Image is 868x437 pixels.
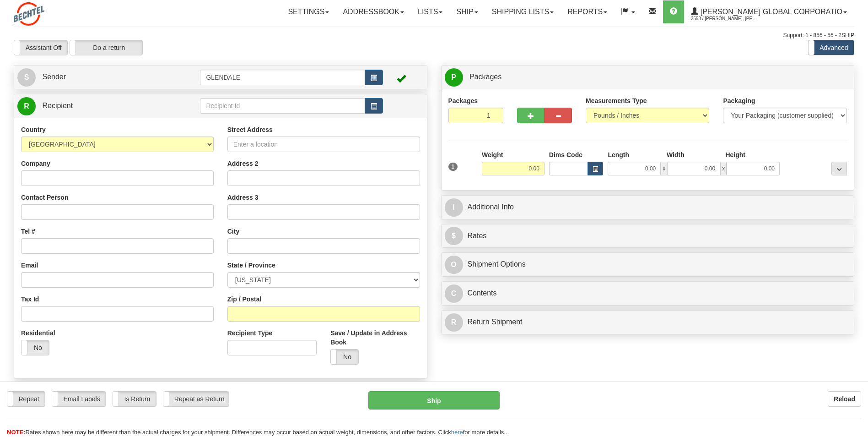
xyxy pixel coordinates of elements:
span: x [720,162,727,175]
a: R Recipient [17,97,180,115]
label: Zip / Postal [227,295,262,304]
label: Packaging [723,96,755,105]
span: Sender [42,73,66,81]
label: Tax Id [21,295,39,304]
label: Length [608,150,629,159]
label: Tel # [21,227,35,236]
span: x [661,162,667,175]
span: C [445,284,463,303]
div: Support: 1 - 855 - 55 - 2SHIP [14,32,854,39]
label: Recipient Type [227,328,273,338]
a: CContents [445,284,851,303]
label: City [227,227,239,236]
a: Reports [561,0,614,23]
iframe: chat widget [847,172,867,265]
label: Packages [448,96,478,105]
label: Repeat [7,392,45,406]
label: Is Return [113,392,156,406]
label: Repeat as Return [163,392,229,406]
span: P [445,68,463,87]
a: IAdditional Info [445,198,851,217]
label: Contact Person [21,193,68,202]
label: No [22,340,49,355]
label: State / Province [227,261,275,270]
span: Recipient [42,102,73,109]
div: ... [831,162,847,175]
label: Width [667,150,685,159]
span: S [17,68,36,87]
a: Shipping lists [485,0,561,23]
span: O [445,256,463,274]
img: logo2553.jpg [14,2,44,26]
label: Email Labels [52,392,106,406]
span: [PERSON_NAME] Global Corporatio [698,8,842,16]
label: Email [21,261,38,270]
label: Address 3 [227,193,259,202]
span: I [445,198,463,217]
button: Reload [828,391,861,407]
a: RReturn Shipment [445,313,851,332]
span: 1 [448,163,458,171]
a: [PERSON_NAME] Global Corporatio 2553 / [PERSON_NAME], [PERSON_NAME] [684,0,854,23]
a: Ship [449,0,485,23]
label: No [331,350,358,364]
label: Weight [482,150,503,159]
b: Reload [834,395,855,403]
input: Sender Id [200,70,365,85]
label: Address 2 [227,159,259,168]
span: R [17,97,36,115]
label: Residential [21,328,55,338]
span: R [445,313,463,332]
label: Country [21,125,46,134]
span: NOTE: [7,429,25,436]
label: Save / Update in Address Book [330,328,420,347]
a: Settings [281,0,336,23]
label: Street Address [227,125,273,134]
input: Recipient Id [200,98,365,114]
span: 2553 / [PERSON_NAME], [PERSON_NAME] [691,14,760,23]
a: Addressbook [336,0,411,23]
label: Do a return [70,40,142,55]
label: Height [725,150,745,159]
a: P Packages [445,68,851,87]
label: Company [21,159,50,168]
a: here [451,429,463,436]
a: Lists [411,0,449,23]
button: Ship [368,391,499,410]
a: S Sender [17,68,200,87]
span: $ [445,227,463,245]
a: OShipment Options [445,255,851,274]
input: Enter a location [227,137,420,152]
label: Assistant Off [14,40,67,55]
label: Dims Code [549,150,582,159]
span: Packages [469,73,501,81]
label: Measurements Type [586,96,647,105]
a: $Rates [445,227,851,246]
label: Advanced [809,40,854,55]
